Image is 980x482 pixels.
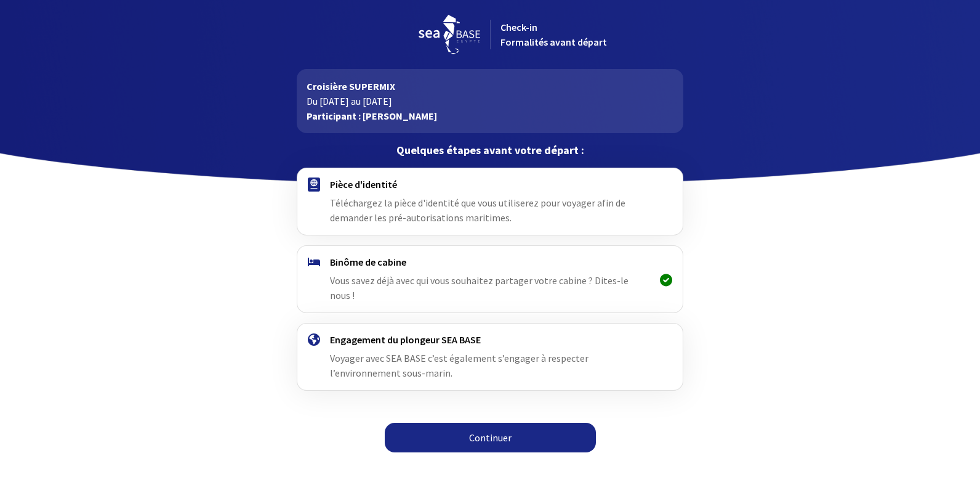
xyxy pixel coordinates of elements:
[307,108,673,123] p: Participant : [PERSON_NAME]
[330,197,625,224] span: Téléchargez la pièce d'identité que vous utiliserez pour voyager afin de demander les pré-autoris...
[308,258,320,266] img: binome.svg
[385,423,596,452] a: Continuer
[308,178,320,192] img: passport.svg
[308,333,320,346] img: engagement.svg
[500,21,607,48] span: Check-in Formalités avant départ
[297,143,683,158] p: Quelques étapes avant votre départ :
[330,274,629,301] span: Vous savez déjà avec qui vous souhaitez partager votre cabine ? Dites-le nous !
[330,256,649,268] h4: Binôme de cabine
[307,79,673,94] p: Croisière SUPERMIX
[419,15,480,54] img: logo_seabase.svg
[330,352,588,379] span: Voyager avec SEA BASE c’est également s’engager à respecter l’environnement sous-marin.
[307,94,673,108] p: Du [DATE] au [DATE]
[330,333,649,346] h4: Engagement du plongeur SEA BASE
[330,178,649,190] h4: Pièce d'identité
